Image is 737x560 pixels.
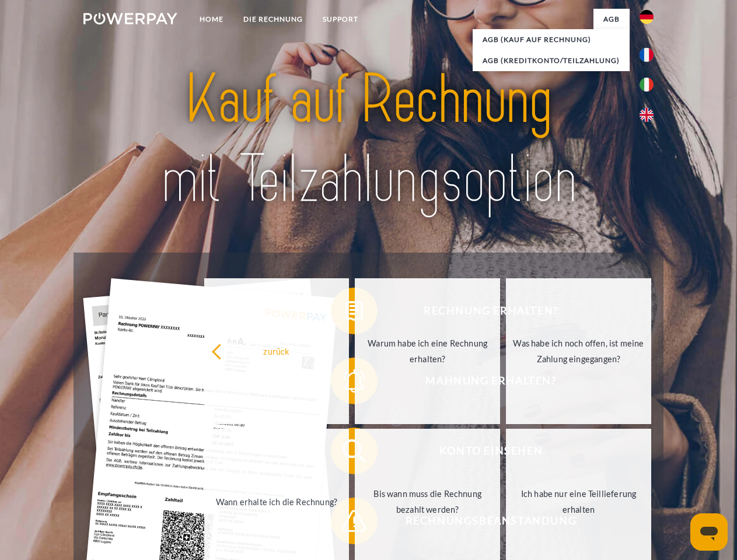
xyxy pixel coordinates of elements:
img: it [640,78,654,92]
img: de [640,10,654,24]
a: DIE RECHNUNG [233,9,313,30]
a: AGB (Kreditkonto/Teilzahlung) [473,50,630,71]
a: SUPPORT [313,9,368,30]
img: en [640,108,654,122]
img: title-powerpay_de.svg [111,56,626,223]
iframe: Schaltfläche zum Öffnen des Messaging-Fensters [690,513,728,551]
div: Ich habe nur eine Teillieferung erhalten [513,486,644,517]
img: fr [640,48,654,62]
a: Was habe ich noch offen, ist meine Zahlung eingegangen? [506,278,651,424]
div: Wann erhalte ich die Rechnung? [211,494,343,509]
img: logo-powerpay-white.svg [83,13,177,24]
a: Home [190,9,233,30]
div: zurück [211,343,343,359]
a: agb [593,9,630,30]
div: Bis wann muss die Rechnung bezahlt werden? [362,486,493,517]
div: Was habe ich noch offen, ist meine Zahlung eingegangen? [513,335,644,367]
a: AGB (Kauf auf Rechnung) [473,29,630,50]
div: Warum habe ich eine Rechnung erhalten? [362,335,493,367]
